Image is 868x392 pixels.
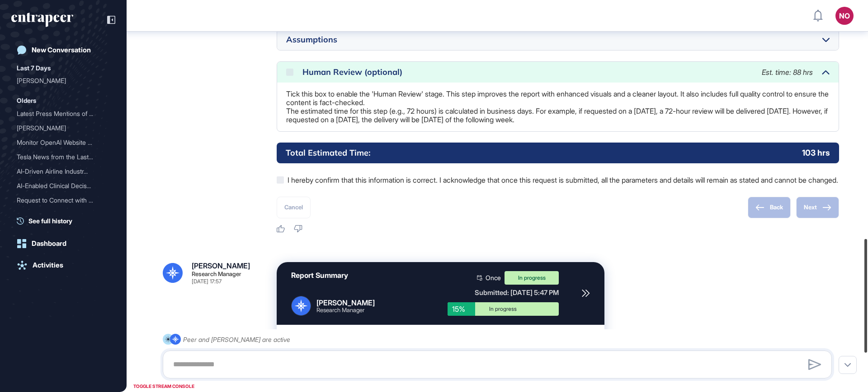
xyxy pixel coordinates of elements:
div: Human Review (optional) [302,68,753,76]
div: Olders [17,95,36,106]
div: [PERSON_NAME] [192,262,250,269]
div: Request to Connect with Curie [17,193,110,208]
div: Latest Press Mentions of OpenAI [17,106,110,121]
div: [PERSON_NAME] [17,74,103,88]
button: NO [835,7,854,25]
div: [PERSON_NAME] [17,208,103,222]
div: In progress [454,306,552,312]
div: Peer and [PERSON_NAME] are active [183,334,290,345]
span: Once [486,275,501,281]
div: Request to Connect with C... [17,193,103,208]
div: Last 7 Days [17,63,51,74]
div: entrapeer-logo [11,13,73,27]
div: 15% [448,302,476,316]
div: Research Manager [316,307,375,313]
div: New Conversation [32,46,91,54]
div: Submitted: [DATE] 5:47 PM [448,288,559,297]
div: AI-Enabled Clinical Decis... [17,179,103,193]
p: Tick this box to enable the 'Human Review' stage. This step improves the report with enhanced vis... [286,90,830,124]
a: Dashboard [11,235,115,253]
div: [PERSON_NAME] [17,121,103,135]
a: New Conversation [11,41,115,59]
div: In progress [505,271,559,285]
label: I hereby confirm that this information is correct. I acknowledge that once this request is submit... [277,174,839,186]
a: See full history [17,216,115,226]
h6: Total Estimated Time: [286,147,370,158]
div: Monitor OpenAI Website Ac... [17,135,103,150]
a: Activities [11,256,115,274]
div: Latest Press Mentions of ... [17,106,103,121]
p: 103 hrs [802,147,830,158]
div: [DATE] 17:57 [192,279,222,284]
span: Est. time: 88 hrs [762,68,813,77]
div: AI-Driven Airline Industry Updates [17,164,110,179]
div: Assumptions [286,36,813,44]
div: Dashboard [32,240,66,248]
div: [PERSON_NAME] [316,299,375,307]
div: Report Summary [291,271,348,280]
div: Reese [17,121,110,135]
div: AI-Enabled Clinical Decision Support Software for Infectious Disease Screening and AMR Program [17,179,110,193]
span: See full history [28,216,72,226]
div: Curie [17,74,110,88]
div: Research Manager [192,271,241,277]
div: Activities [33,261,63,269]
div: AI-Driven Airline Industr... [17,164,103,179]
div: TOGGLE STREAM CONSOLE [131,381,197,392]
div: Reese [17,208,110,222]
div: Monitor OpenAI Website Activity [17,135,110,150]
div: Tesla News from the Last ... [17,150,103,164]
div: Tesla News from the Last Two Weeks [17,150,110,164]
